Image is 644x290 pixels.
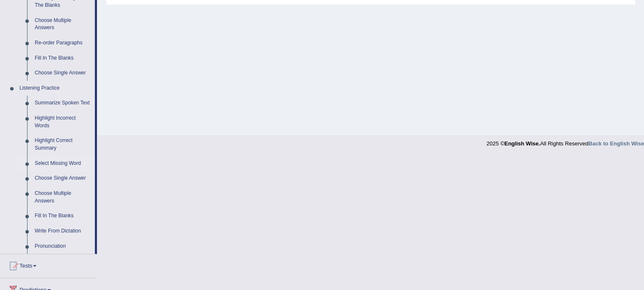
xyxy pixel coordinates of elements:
a: Write From Dictation [31,224,95,239]
a: Choose Single Answer [31,66,95,81]
a: Fill In The Blanks [31,51,95,66]
a: Choose Multiple Answers [31,186,95,208]
div: 2025 © All Rights Reserved [486,135,644,148]
a: Summarize Spoken Text [31,96,95,111]
a: Re-order Paragraphs [31,36,95,51]
a: Choose Multiple Answers [31,13,95,36]
strong: English Wise. [504,140,540,147]
a: Highlight Correct Summary [31,133,95,156]
a: Highlight Incorrect Words [31,111,95,133]
a: Back to English Wise [589,140,644,147]
a: Listening Practice [16,81,95,96]
a: Tests [0,254,97,275]
a: Pronunciation [31,239,95,254]
a: Fill In The Blanks [31,208,95,224]
a: Choose Single Answer [31,171,95,186]
a: Select Missing Word [31,156,95,171]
